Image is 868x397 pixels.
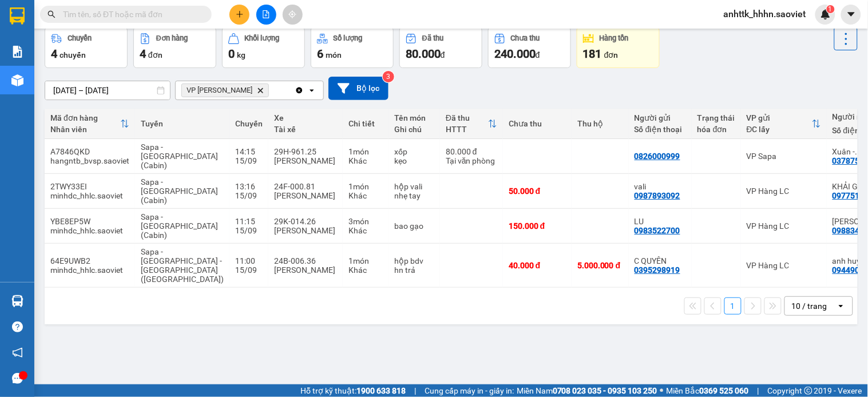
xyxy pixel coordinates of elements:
[274,226,337,235] div: [PERSON_NAME]
[635,125,686,134] div: Số điện thoại
[841,5,861,25] button: caret-down
[222,27,305,68] button: Khối lượng0kg
[283,5,303,25] button: aim
[747,221,821,231] div: VP Hàng LC
[577,119,623,128] div: Thu hộ
[45,81,170,100] input: Select a date range.
[141,119,224,128] div: Tuyến
[446,147,497,156] div: 80.000 đ
[394,265,434,275] div: hn trả
[141,142,218,170] span: Sapa - [GEOGRAPHIC_DATA] (Cabin)
[295,86,304,95] svg: Clear all
[517,384,657,397] span: Miền Nam
[697,125,735,134] div: hóa đơn
[536,50,540,59] span: đ
[50,256,129,265] div: 64E9UWB2
[553,386,657,395] strong: 0708 023 035 - 0935 103 250
[399,27,482,68] button: Đã thu80.000đ
[394,147,434,156] div: xốp
[45,109,135,139] th: Toggle SortBy
[63,8,198,21] input: Tìm tên, số ĐT hoặc mã đơn
[747,113,812,122] div: VP gửi
[235,156,263,165] div: 15/09
[747,186,821,196] div: VP Hàng LC
[494,47,536,61] span: 240.000
[577,27,660,68] button: Hàng tồn181đơn
[50,125,120,134] div: Nhân viên
[635,182,686,191] div: vali
[827,5,835,13] sup: 1
[245,34,280,42] div: Khối lượng
[356,386,406,395] strong: 1900 633 818
[153,9,276,28] b: [DOMAIN_NAME]
[348,265,383,275] div: Khác
[511,34,540,42] div: Chưa thu
[235,147,263,156] div: 14:15
[148,50,162,59] span: đơn
[326,50,342,59] span: món
[50,191,129,200] div: minhdc_hhlc.saoviet
[635,152,680,161] div: 0826000999
[236,10,244,18] span: plus
[328,77,389,100] button: Bộ lọc
[509,221,566,231] div: 150.000 đ
[509,186,566,196] div: 50.000 đ
[394,125,434,134] div: Ghi chú
[583,47,602,61] span: 181
[51,47,57,61] span: 4
[274,265,337,275] div: [PERSON_NAME]
[394,191,434,200] div: nhẹ tay
[348,226,383,235] div: Khác
[394,182,434,191] div: hộp vali
[348,147,383,156] div: 1 món
[11,74,23,86] img: warehouse-icon
[141,212,218,240] span: Sapa - [GEOGRAPHIC_DATA] (Cabin)
[235,226,263,235] div: 15/09
[12,347,23,358] span: notification
[274,147,337,156] div: 29H-961.25
[724,297,742,315] button: 1
[804,387,812,395] span: copyright
[235,119,263,128] div: Chuyến
[406,47,441,61] span: 80.000
[45,27,128,68] button: Chuyến4chuyến
[441,50,445,59] span: đ
[635,113,686,122] div: Người gửi
[425,384,514,397] span: Cung cấp máy in - giấy in:
[228,47,235,61] span: 0
[600,34,629,42] div: Hàng tồn
[50,226,129,235] div: minhdc_hhlc.saoviet
[348,191,383,200] div: Khác
[271,85,272,96] input: Selected VP Gia Lâm.
[235,256,263,265] div: 11:00
[50,147,129,156] div: A7846QKD
[68,34,92,42] div: Chuyến
[394,256,434,265] div: hộp bdv
[414,384,416,397] span: |
[47,10,56,18] span: search
[829,5,833,13] span: 1
[758,384,759,397] span: |
[348,156,383,165] div: Khác
[509,261,566,270] div: 40.000 đ
[394,221,434,231] div: bao gạo
[846,9,857,19] span: caret-down
[274,182,337,191] div: 24F-000.81
[715,7,815,21] span: anhttk_hhhn.saoviet
[274,113,337,122] div: Xe
[181,84,269,97] span: VP Gia Lâm, close by backspace
[12,373,23,384] span: message
[140,47,146,61] span: 4
[577,261,623,270] div: 5.000.000 đ
[50,265,129,275] div: minhdc_hhlc.saoviet
[274,256,337,265] div: 24B-006.36
[700,386,749,395] strong: 0369 525 060
[50,182,129,191] div: 2TWY33EI
[821,9,831,19] img: icon-new-feature
[488,27,571,68] button: Chưa thu240.000đ
[394,156,434,165] div: kẹo
[11,46,23,58] img: solution-icon
[741,109,827,139] th: Toggle SortBy
[288,10,296,18] span: aim
[50,156,129,165] div: hangntb_bvsp.saoviet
